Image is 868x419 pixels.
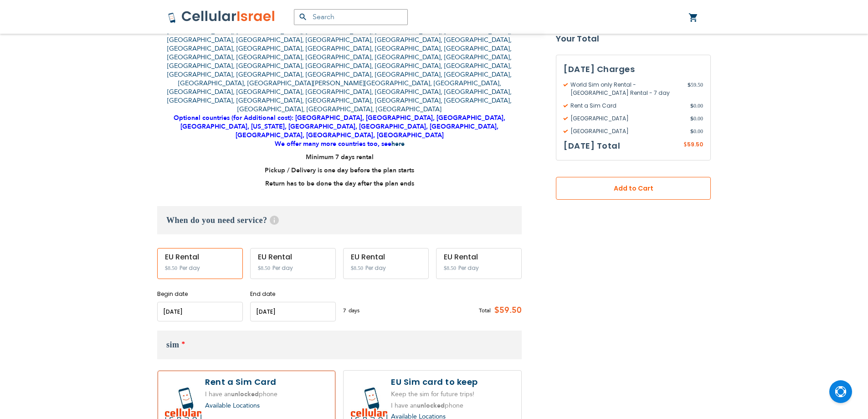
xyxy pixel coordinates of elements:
[556,32,711,46] strong: Your Total
[258,253,328,261] div: EU Rental
[491,304,522,317] span: $59.50
[564,102,690,110] span: Rent a Sim Card
[690,114,693,123] span: $
[586,184,681,193] span: Add to Cart
[250,302,336,321] input: MM/DD/YYYY
[272,264,293,272] span: Per day
[479,306,491,315] span: Total
[351,253,421,261] div: EU Rental
[444,265,456,271] span: $8.50
[556,177,711,200] button: Add to Cart
[365,264,386,272] span: Per day
[564,139,620,153] h3: [DATE] Total
[688,81,691,89] span: $
[687,140,703,148] span: 59.50
[157,18,522,148] p: Countries Included: [GEOGRAPHIC_DATA], [GEOGRAPHIC_DATA], [GEOGRAPHIC_DATA], [GEOGRAPHIC_DATA], [...
[688,81,703,97] span: 59.50
[343,306,349,315] span: 7
[690,114,703,123] span: 0.00
[690,127,693,135] span: $
[458,264,479,272] span: Per day
[294,9,408,25] input: Search
[391,140,405,148] a: here
[444,253,514,261] div: EU Rental
[564,62,703,76] h3: [DATE] Charges
[351,265,363,271] span: $8.50
[250,290,336,298] label: End date
[157,290,243,298] label: Begin date
[265,179,414,188] strong: Return has to be done the day after the plan ends
[166,340,180,349] span: sim
[258,265,270,271] span: $8.50
[165,265,177,271] span: $8.50
[349,306,360,315] span: days
[690,102,693,110] span: $
[168,10,276,24] img: Cellular Israel Logo
[180,264,200,272] span: Per day
[157,302,243,321] input: MM/DD/YYYY
[205,401,260,410] a: Available Locations
[690,127,703,135] span: 0.00
[564,81,688,97] span: World Sim only Rental - [GEOGRAPHIC_DATA] Rental - 7 day
[270,216,279,225] span: Help
[564,127,690,135] span: [GEOGRAPHIC_DATA]
[683,141,687,149] span: $
[265,166,414,175] strong: Pickup / Delivery is one day before the plan starts
[564,114,690,123] span: [GEOGRAPHIC_DATA]
[157,206,522,234] h3: When do you need service?
[306,153,374,161] strong: Minimum 7 days rental
[165,253,235,261] div: EU Rental
[174,114,505,148] strong: Optional countries (for Additional cost): [GEOGRAPHIC_DATA], [GEOGRAPHIC_DATA], [GEOGRAPHIC_DATA]...
[690,102,703,110] span: 0.00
